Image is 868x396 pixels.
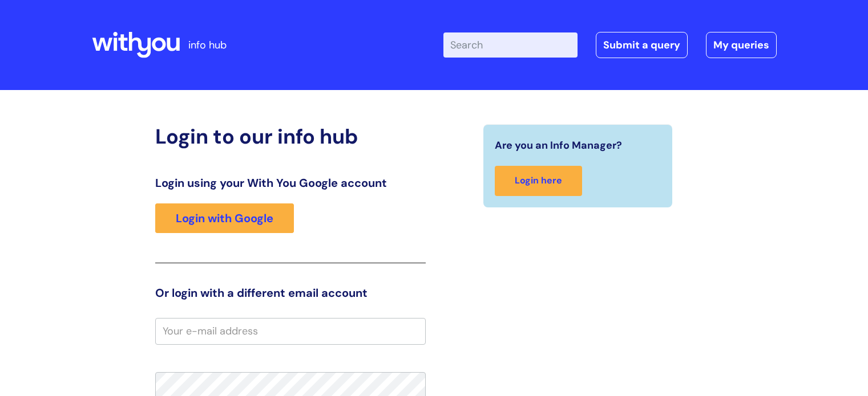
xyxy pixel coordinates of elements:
[155,318,426,344] input: Your e-mail address
[155,176,426,190] h3: Login using your With You Google account
[495,136,622,154] span: Are you an Info Manager?
[596,32,688,58] a: Submit a query
[443,32,578,58] input: Search
[155,124,426,149] h2: Login to our info hub
[188,36,227,54] p: info hub
[495,166,582,196] a: Login here
[155,286,426,300] h3: Or login with a different email account
[155,203,294,233] a: Login with Google
[706,32,777,58] a: My queries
